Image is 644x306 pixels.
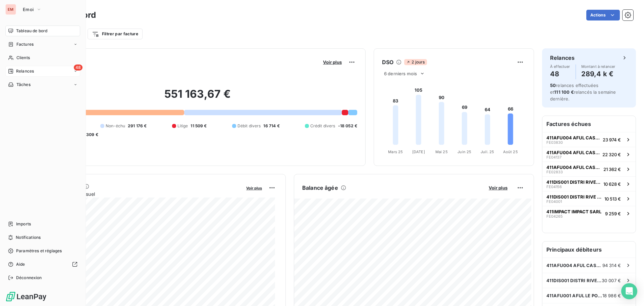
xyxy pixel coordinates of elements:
[5,246,80,256] a: Paramètres et réglages
[542,162,636,176] button: 411AFU004 AFUL CASABONAFE0283321 362 €
[5,39,80,50] a: Factures
[382,58,393,66] h6: DSO
[605,211,621,216] span: 9 259 €
[16,221,31,227] span: Imports
[323,59,342,65] span: Voir plus
[542,176,636,191] button: 411DIS001 DISTRI RIVE GAUCHEFE0415610 628 €
[16,28,47,34] span: Tableau de bord
[16,234,41,241] span: Notifications
[177,123,188,129] span: Litige
[5,66,80,77] a: 48Relances
[16,261,25,267] span: Aide
[338,123,357,129] span: -18 052 €
[602,263,621,268] span: 94 314 €
[84,132,98,138] span: -309 €
[546,150,600,155] span: 411AFU004 AFUL CASABONA
[16,275,42,281] span: Déconnexion
[604,196,621,202] span: 10 513 €
[16,248,62,254] span: Paramètres et réglages
[16,55,30,61] span: Clients
[542,147,636,162] button: 411AFU004 AFUL CASABONAFE0413722 320 €
[603,181,621,187] span: 10 628 €
[546,209,601,214] span: 411IMPACT IMPACT SARL
[546,135,600,140] span: 411AFU004 AFUL CASABONA
[586,10,620,20] button: Actions
[581,69,615,79] h4: 289,4 k €
[546,214,563,218] span: FE04265
[550,54,575,62] h6: Relances
[546,293,602,298] span: 411AFU001 AFUL LE PORT SACRE COEUR
[458,149,471,154] tspan: Juin 25
[489,185,507,190] span: Voir plus
[388,149,403,154] tspan: Mars 25
[542,242,636,258] h6: Principaux débiteurs
[546,140,563,144] span: FE03830
[5,291,47,302] img: Logo LeanPay
[5,219,80,229] a: Imports
[191,123,207,129] span: 11 509 €
[5,4,16,15] div: EM
[603,137,621,142] span: 23 974 €
[602,293,621,298] span: 18 986 €
[321,59,344,65] button: Voir plus
[404,59,427,65] span: 2 jours
[38,87,357,107] h2: 551 163,67 €
[244,185,264,191] button: Voir plus
[16,82,31,88] span: Tâches
[546,194,602,200] span: 411DIS001 DISTRI RIVE GAUCHE
[621,283,637,299] div: Open Intercom Messenger
[412,149,425,154] tspan: [DATE]
[384,71,417,76] span: 6 derniers mois
[503,149,518,154] tspan: Août 25
[546,263,602,268] span: 411AFU004 AFUL CASABONA
[542,191,636,206] button: 411DIS001 DISTRI RIVE GAUCHEFE0400110 513 €
[487,185,509,191] button: Voir plus
[310,123,335,129] span: Crédit divers
[546,278,602,283] span: 411DIS001 DISTRI RIVE GAUCHE
[128,123,147,129] span: 291 176 €
[546,200,562,204] span: FE04001
[16,41,34,47] span: Factures
[603,167,621,172] span: 21 362 €
[246,186,262,190] span: Voir plus
[546,179,601,185] span: 411DIS001 DISTRI RIVE GAUCHE
[550,83,556,88] span: 50
[5,259,80,270] a: Aide
[546,165,601,170] span: 411AFU004 AFUL CASABONA
[23,7,34,12] span: Emoi
[263,123,279,129] span: 16 714 €
[542,206,636,221] button: 411IMPACT IMPACT SARLFE042659 259 €
[546,155,561,159] span: FE04137
[38,190,241,198] span: Chiffre d'affaires mensuel
[5,26,80,36] a: Tableau de bord
[546,185,562,189] span: FE04156
[237,123,261,129] span: Débit divers
[16,68,34,74] span: Relances
[106,123,125,129] span: Non-échu
[88,29,143,39] button: Filtrer par facture
[602,152,621,157] span: 22 320 €
[435,149,448,154] tspan: Mai 25
[550,69,570,79] h4: 48
[550,83,616,101] span: relances effectuées et relancés la semaine dernière.
[581,64,615,69] span: Montant à relancer
[481,149,494,154] tspan: Juil. 25
[5,52,80,63] a: Clients
[554,89,574,95] span: 111 100 €
[5,79,80,90] a: Tâches
[302,184,338,192] h6: Balance âgée
[542,132,636,147] button: 411AFU004 AFUL CASABONAFE0383023 974 €
[74,64,83,71] span: 48
[546,170,563,174] span: FE02833
[550,64,570,69] span: À effectuer
[602,278,621,283] span: 30 007 €
[542,116,636,132] h6: Factures échues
